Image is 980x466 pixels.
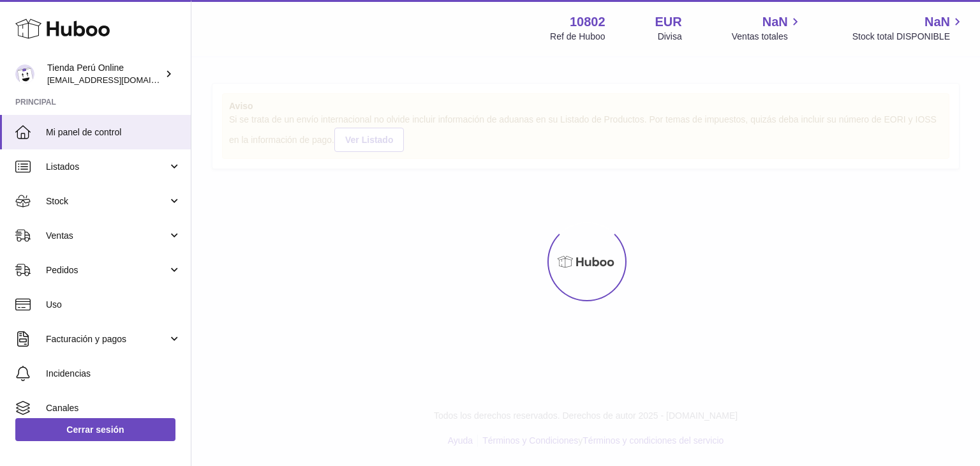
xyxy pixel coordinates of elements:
span: Canales [46,402,181,414]
div: Ref de Huboo [550,31,605,43]
img: contacto@tiendaperuonline.com [15,64,34,84]
span: Mi panel de control [46,126,181,139]
strong: 10802 [570,13,605,31]
span: Stock [46,195,168,207]
span: Stock total DISPONIBLE [852,31,965,43]
a: NaN Ventas totales [732,13,803,43]
div: Divisa [658,31,682,43]
span: Facturación y pagos [46,333,168,345]
span: Ventas totales [732,31,803,43]
span: Incidencias [46,368,181,380]
span: NaN [762,13,788,31]
span: Pedidos [46,264,168,276]
span: Uso [46,299,181,311]
span: NaN [924,13,950,31]
a: NaN Stock total DISPONIBLE [852,13,965,43]
strong: EUR [655,13,682,31]
span: [EMAIL_ADDRESS][DOMAIN_NAME] [47,75,188,85]
span: Ventas [46,230,168,242]
div: Tienda Perú Online [47,62,162,86]
a: Cerrar sesión [15,418,175,441]
span: Listados [46,161,168,173]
